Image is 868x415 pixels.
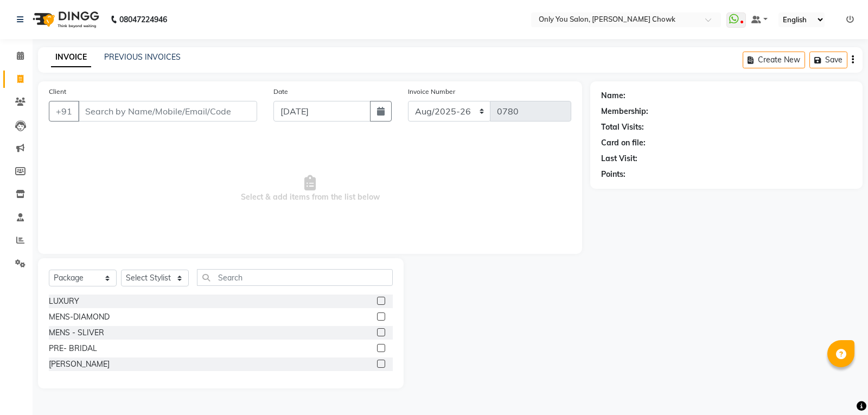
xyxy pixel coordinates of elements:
b: 08047224946 [119,4,167,35]
input: Search [197,269,393,286]
div: MENS - SLIVER [49,327,104,339]
div: Last Visit: [601,153,637,164]
img: logo [28,4,102,35]
div: LUXURY [49,296,79,307]
a: PREVIOUS INVOICES [104,52,181,62]
button: Create New [743,52,805,68]
label: Client [49,87,66,97]
a: INVOICE [51,48,91,67]
button: Save [809,52,847,68]
div: Card on file: [601,137,646,149]
input: Search by Name/Mobile/Email/Code [78,101,257,122]
div: Name: [601,90,626,101]
div: PRE- BRIDAL [49,343,97,354]
button: +91 [49,101,79,122]
label: Invoice Number [408,87,455,97]
div: Total Visits: [601,122,644,133]
div: Points: [601,169,626,180]
div: [PERSON_NAME] [49,359,110,370]
div: MENS-DIAMOND [49,311,110,323]
label: Date [273,87,288,97]
div: Membership: [601,106,648,117]
iframe: chat widget [822,372,857,404]
span: Select & add items from the list below [49,135,571,243]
